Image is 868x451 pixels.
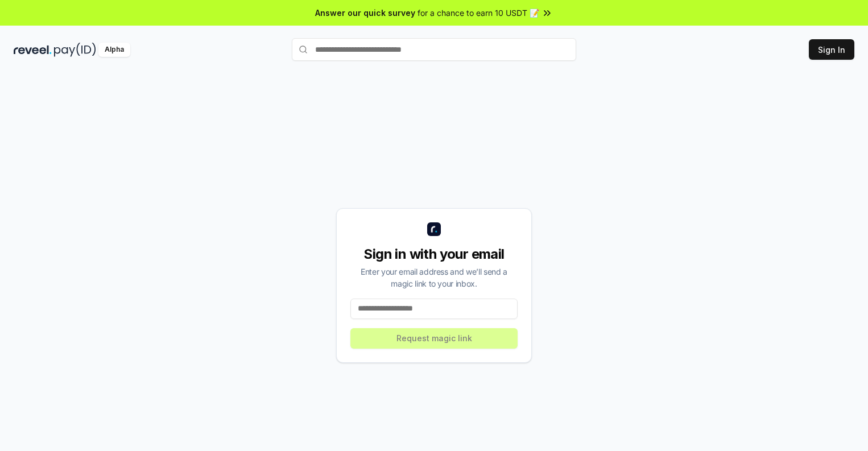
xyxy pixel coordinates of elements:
[350,266,518,289] div: Enter your email address and we’ll send a magic link to your inbox.
[427,222,441,236] img: logo_small
[98,43,130,57] div: Alpha
[14,43,52,57] img: reveel_dark
[809,39,854,60] button: Sign In
[418,7,539,19] span: for a chance to earn 10 USDT 📝
[54,43,96,57] img: pay_id
[350,245,518,263] div: Sign in with your email
[315,7,415,19] span: Answer our quick survey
